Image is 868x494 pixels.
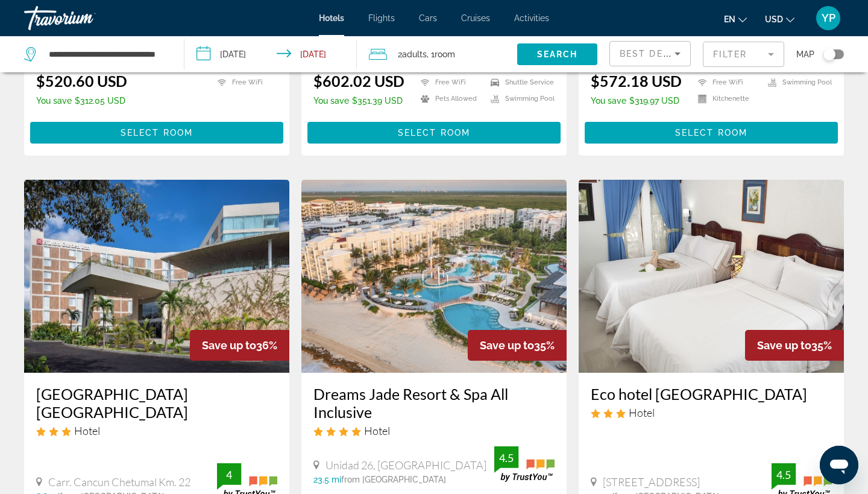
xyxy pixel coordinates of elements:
li: Kitchenette [692,93,762,104]
a: [GEOGRAPHIC_DATA] [GEOGRAPHIC_DATA] [36,385,277,421]
div: 3 star Hotel [36,424,277,437]
span: You save [591,96,626,106]
img: trustyou-badge.svg [494,446,555,482]
button: Toggle map [814,49,844,60]
li: Free WiFi [212,78,277,88]
span: Carr. Cancun Chetumal Km. 22 [48,475,190,489]
button: Change language [724,10,747,28]
a: Flights [368,13,395,23]
span: Adults [402,49,427,59]
a: Eco hotel [GEOGRAPHIC_DATA] [591,385,832,403]
span: from [GEOGRAPHIC_DATA] [341,475,446,484]
span: Best Deals [620,49,682,59]
span: , 1 [427,46,455,63]
div: 4.5 [494,451,518,465]
span: 23.5 mi [313,475,341,484]
span: [STREET_ADDRESS] [603,475,700,489]
div: 3 star Hotel [591,406,832,419]
button: Select Room [307,122,561,144]
img: Hotel image [301,180,567,373]
button: Travelers: 2 adults, 0 children [357,36,517,72]
span: Hotel [74,424,100,437]
li: Free WiFi [692,78,762,88]
button: Search [517,43,597,65]
mat-select: Sort by [620,46,681,61]
a: Activities [514,13,549,23]
button: Select Room [30,122,283,144]
img: Hotel image [24,180,289,373]
button: Check-in date: Sep 30, 2025 Check-out date: Oct 7, 2025 [184,36,357,72]
span: Save up to [480,339,534,352]
button: Select Room [585,122,838,144]
ins: $520.60 USD [36,72,127,90]
div: 4 star Hotel [313,424,555,437]
span: Save up to [757,339,811,352]
span: Unidad 26, [GEOGRAPHIC_DATA] [325,458,486,472]
p: $312.05 USD [36,96,127,106]
a: Cruises [461,13,490,23]
span: Hotel [629,406,655,419]
span: Save up to [202,339,256,352]
div: 36% [190,330,289,361]
span: USD [765,14,783,24]
span: You save [313,96,349,106]
a: Select Room [30,124,283,138]
img: Hotel image [579,180,844,373]
li: Free WiFi [415,78,485,88]
span: Select Room [675,128,747,138]
iframe: Botón para iniciar la ventana de mensajería [820,446,858,484]
span: Search [537,49,578,59]
span: You save [36,96,72,106]
li: Pets Allowed [415,93,485,104]
span: YP [822,12,835,24]
p: $351.39 USD [313,96,404,106]
div: 4.5 [772,467,796,482]
div: 35% [468,330,567,361]
span: 2 [398,46,427,63]
a: Select Room [307,124,561,138]
a: Hotels [319,13,344,23]
span: Map [796,46,814,63]
button: Filter [703,41,784,68]
a: Cars [419,13,437,23]
ins: $602.02 USD [313,72,404,90]
div: 4 [217,467,241,482]
span: en [724,14,735,24]
a: Travorium [24,2,145,34]
span: Select Room [121,128,193,138]
a: Dreams Jade Resort & Spa All Inclusive [313,385,555,421]
li: Swimming Pool [762,78,832,88]
span: Room [435,49,455,59]
ins: $572.18 USD [591,72,682,90]
a: Select Room [585,124,838,138]
button: Change currency [765,10,794,28]
span: Hotel [364,424,390,437]
li: Swimming Pool [485,93,555,104]
li: Shuttle Service [485,78,555,88]
p: $319.97 USD [591,96,682,106]
div: 35% [745,330,844,361]
button: User Menu [813,5,844,31]
span: Select Room [398,128,470,138]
